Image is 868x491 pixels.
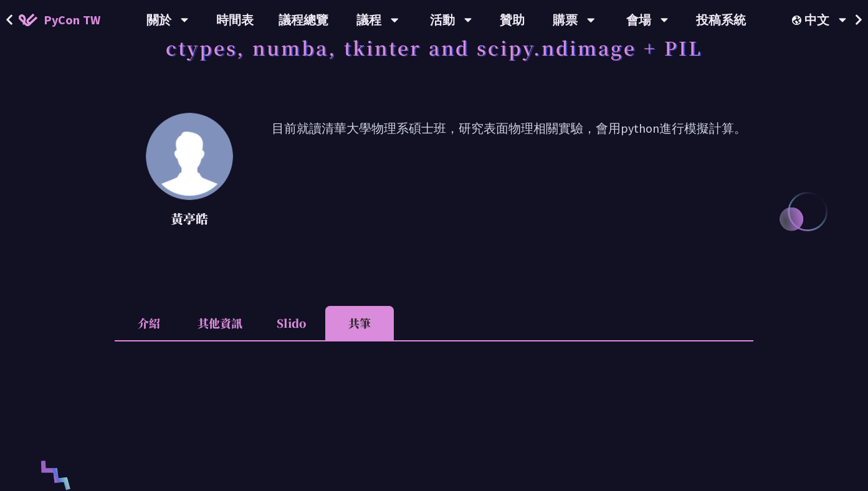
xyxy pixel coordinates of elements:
span: PyCon TW [44,11,100,29]
p: 目前就讀清華大學物理系碩士班，研究表面物理相關實驗，會用python進行模擬計算。 [264,119,753,231]
li: 共筆 [325,306,394,340]
li: Slido [257,306,325,340]
a: PyCon TW [6,4,113,36]
img: Home icon of PyCon TW 2025 [19,14,37,26]
li: 介紹 [115,306,183,340]
li: 其他資訊 [183,306,257,340]
img: 黃亭皓 [146,113,233,200]
p: 黃亭皓 [146,209,233,228]
img: Locale Icon [792,16,804,25]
